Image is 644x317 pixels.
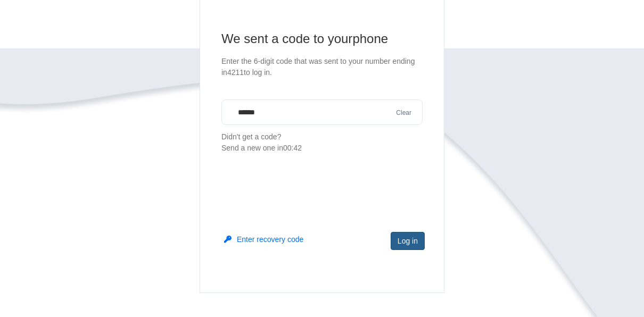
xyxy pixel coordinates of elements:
button: Clear [393,108,415,118]
button: Log in [391,232,425,250]
p: Enter the 6-digit code that was sent to your number ending in 4211 to log in. [221,56,423,78]
h1: We sent a code to your phone [221,30,423,47]
p: Didn't get a code? [221,131,423,154]
button: Enter recovery code [224,234,303,245]
div: Send a new one in 00:42 [221,143,423,154]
